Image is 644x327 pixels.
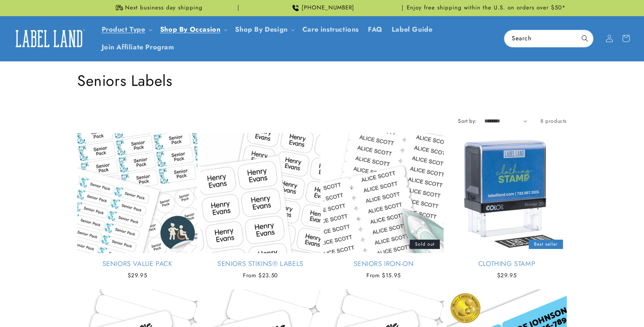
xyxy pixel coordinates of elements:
h1: Seniors Labels [77,71,567,90]
span: 8 products [540,117,567,125]
span: [PHONE_NUMBER] [302,4,354,12]
span: Shop By Occasion [160,25,221,34]
a: Clothing Stamp [447,260,567,268]
a: Join Affiliate Program [97,38,179,56]
a: Seniors Iron-On [324,260,444,268]
a: FAQ [363,21,387,38]
a: Shop By Design [235,24,287,34]
summary: Shop By Occasion [156,21,231,38]
a: Product Type [102,24,145,34]
span: Care instructions [302,25,359,34]
summary: Product Type [97,21,156,38]
span: Next business day shipping [125,4,203,12]
a: Seniors Value Pack [77,260,197,268]
span: Enjoy free shipping within the U.S. on orders over $50* [407,4,566,12]
label: Sort by: [458,117,476,125]
span: FAQ [368,25,383,34]
a: Label Guide [387,21,437,38]
a: Seniors Stikins® Labels [200,260,320,268]
img: Label Land [11,27,87,50]
span: Join Affiliate Program [102,43,174,52]
button: Search [577,30,593,47]
span: Label Guide [392,25,433,34]
a: Care instructions [298,21,363,38]
summary: Shop By Design [230,21,298,38]
a: Label Land [9,24,90,53]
